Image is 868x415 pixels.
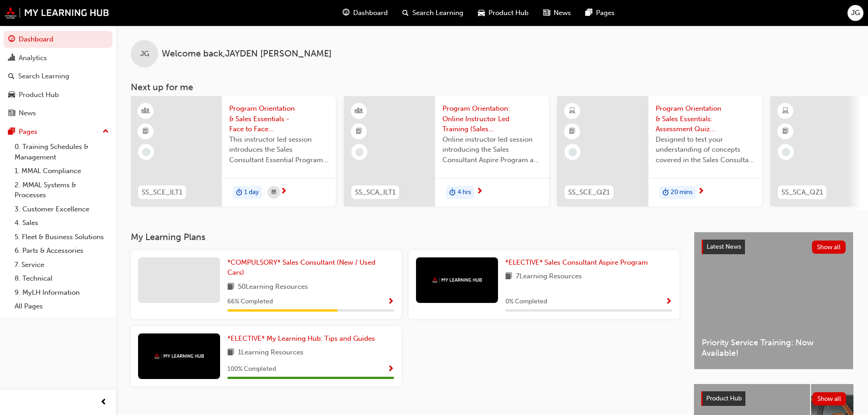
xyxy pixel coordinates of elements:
[663,187,669,199] span: duration-icon
[432,277,482,283] img: mmal
[19,127,37,137] div: Pages
[227,257,394,278] a: *COMPULSORY* Sales Consultant (New / Used Cars)
[142,187,182,198] span: SS_SCE_ILT1
[8,72,15,81] span: search-icon
[355,148,364,156] span: learningRecordVerb_NONE-icon
[449,187,456,199] span: duration-icon
[8,54,15,62] span: chart-icon
[476,188,483,196] span: next-icon
[4,50,113,67] a: Analytics
[8,91,15,99] span: car-icon
[229,134,329,165] span: This instructor led session introduces the Sales Consultant Essential Program and outlines what y...
[238,282,308,293] span: 50 Learning Resources
[569,105,575,117] span: learningResourceType_ELEARNING-icon
[395,4,471,22] a: search-iconSearch Learning
[11,299,113,313] a: All Pages
[11,244,113,258] a: 6. Parts & Accessories
[442,103,542,134] span: Program Orientation: Online Instructor Led Training (Sales Consultant Aspire Program)
[701,391,846,406] a: Product HubShow all
[11,202,113,216] a: 3. Customer Excellence
[143,105,149,117] span: learningResourceType_INSTRUCTOR_LED-icon
[4,68,113,85] a: Search Learning
[5,7,109,19] img: mmal
[19,108,36,118] div: News
[227,297,273,307] span: 66 % Completed
[11,258,113,272] a: 7. Service
[227,347,234,359] span: book-icon
[471,4,536,22] a: car-iconProduct Hub
[116,82,868,92] h3: Next up for me
[11,272,113,286] a: 8. Technical
[19,53,47,63] div: Analytics
[387,365,394,374] span: Show Progress
[140,49,149,59] span: JG
[227,333,379,344] a: *ELECTIVE* My Learning Hub: Tips and Guides
[356,126,362,138] span: booktick-icon
[4,31,113,48] a: Dashboard
[162,49,332,59] span: Welcome back , JAYDEN [PERSON_NAME]
[11,230,113,244] a: 5. Fleet & Business Solutions
[11,140,113,164] a: 0. Training Schedules & Management
[578,4,622,22] a: pages-iconPages
[4,105,113,122] a: News
[355,187,395,198] span: SS_SCA_ILT1
[11,286,113,300] a: 9. MyLH Information
[665,298,672,306] span: Show Progress
[387,298,394,306] span: Show Progress
[851,8,860,18] span: JG
[335,4,395,22] a: guage-iconDashboard
[698,188,704,196] span: next-icon
[11,178,113,202] a: 2. MMAL Systems & Processes
[812,392,847,405] button: Show all
[656,134,755,165] span: Designed to test your understanding of concepts covered in the Sales Consultant Essential Program...
[543,7,550,19] span: news-icon
[227,364,276,374] span: 100 % Completed
[356,105,362,117] span: learningResourceType_INSTRUCTOR_LED-icon
[11,216,113,230] a: 4. Sales
[8,109,15,118] span: news-icon
[4,29,113,123] button: DashboardAnalyticsSearch LearningProduct HubNews
[280,188,287,196] span: next-icon
[272,187,276,198] span: calendar-icon
[244,187,259,198] span: 1 day
[19,90,59,100] div: Product Hub
[702,240,846,254] a: Latest NewsShow all
[387,296,394,307] button: Show Progress
[781,187,823,198] span: SS_SCA_QZ1
[557,96,762,206] a: SS_SCE_QZ1Program Orientation & Sales Essentials: Assessment Quiz (Sales Consultant Essential Pro...
[782,148,790,156] span: learningRecordVerb_NONE-icon
[586,7,592,19] span: pages-icon
[505,257,652,268] a: *ELECTIVE* Sales Consultant Aspire Program
[516,271,582,282] span: 7 Learning Resources
[229,103,329,134] span: Program Orientation & Sales Essentials - Face to Face Instructor Led Training (Sales Consultant E...
[4,123,113,140] button: Pages
[665,296,672,307] button: Show Progress
[344,96,549,206] a: SS_SCA_ILT1Program Orientation: Online Instructor Led Training (Sales Consultant Aspire Program)O...
[554,8,571,18] span: News
[568,187,610,198] span: SS_SCE_QZ1
[782,126,789,138] span: booktick-icon
[412,8,463,18] span: Search Learning
[236,187,242,199] span: duration-icon
[142,148,150,156] span: learningRecordVerb_NONE-icon
[847,5,863,21] button: JG
[343,7,349,19] span: guage-icon
[505,297,547,307] span: 0 % Completed
[812,241,846,254] button: Show all
[702,338,846,358] span: Priority Service Training: Now Available!
[227,282,234,293] span: book-icon
[353,8,388,18] span: Dashboard
[656,103,755,134] span: Program Orientation & Sales Essentials: Assessment Quiz (Sales Consultant Essential Program)
[131,96,336,206] a: SS_SCE_ILT1Program Orientation & Sales Essentials - Face to Face Instructor Led Training (Sales C...
[442,134,542,165] span: Online instructor led session introducing the Sales Consultant Aspire Program and outlining what ...
[100,397,107,408] span: prev-icon
[457,187,471,198] span: 4 hrs
[478,7,485,19] span: car-icon
[8,128,15,136] span: pages-icon
[4,87,113,103] a: Product Hub
[131,232,679,242] h3: My Learning Plans
[154,353,204,359] img: mmal
[706,395,742,402] span: Product Hub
